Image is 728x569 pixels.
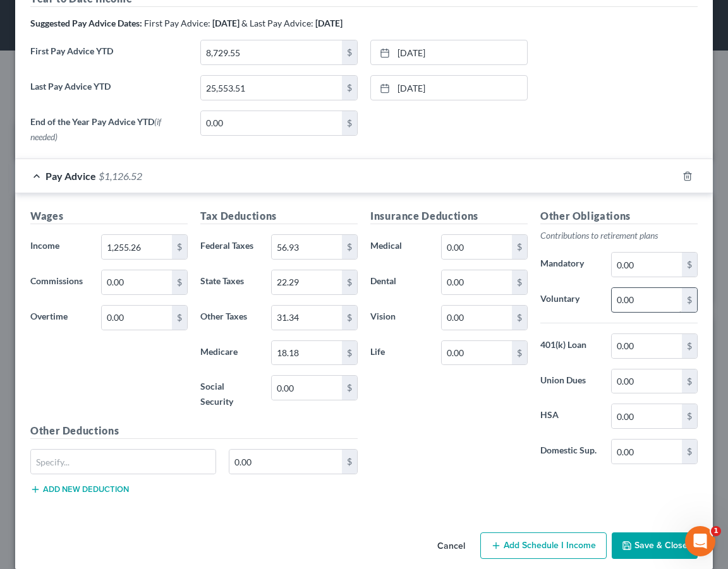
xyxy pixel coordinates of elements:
[102,270,172,294] input: 0.00
[272,306,342,330] input: 0.00
[682,440,697,464] div: $
[442,341,512,365] input: 0.00
[534,439,605,464] label: Domestic Sup.
[200,208,358,224] h5: Tax Deductions
[31,450,215,474] input: Specify...
[371,76,527,100] a: [DATE]
[30,18,142,28] strong: Suggested Pay Advice Dates:
[442,306,512,330] input: 0.00
[24,75,194,111] label: Last Pay Advice YTD
[102,235,172,259] input: 0.00
[512,306,527,330] div: $
[272,235,342,259] input: 0.00
[427,534,475,559] button: Cancel
[685,526,715,556] iframe: Intercom live chat
[342,270,357,294] div: $
[540,229,698,242] p: Contributions to retirement plans
[442,270,512,294] input: 0.00
[24,111,194,148] label: End of the Year Pay Advice YTD
[364,305,435,330] label: Vision
[682,288,697,312] div: $
[442,235,512,259] input: 0.00
[612,532,698,559] button: Save & Close
[534,369,605,394] label: Union Dues
[194,234,265,260] label: Federal Taxes
[315,18,343,28] strong: [DATE]
[241,18,313,28] span: & Last Pay Advice:
[342,111,357,135] div: $
[711,526,721,536] span: 1
[272,341,342,365] input: 0.00
[370,208,528,224] h5: Insurance Deductions
[30,116,161,142] span: (if needed)
[682,369,697,393] div: $
[194,270,265,295] label: State Taxes
[540,208,698,224] h5: Other Obligations
[534,252,605,277] label: Mandatory
[534,404,605,429] label: HSA
[534,287,605,313] label: Voluntary
[612,334,682,358] input: 0.00
[229,450,342,474] input: 0.00
[102,306,172,330] input: 0.00
[194,375,265,413] label: Social Security
[201,111,342,135] input: 0.00
[512,235,527,259] div: $
[342,76,357,100] div: $
[272,376,342,400] input: 0.00
[172,306,187,330] div: $
[45,170,96,182] span: Pay Advice
[172,235,187,259] div: $
[342,40,357,64] div: $
[24,40,194,75] label: First Pay Advice YTD
[480,532,607,559] button: Add Schedule I Income
[342,235,357,259] div: $
[342,376,357,400] div: $
[24,305,95,330] label: Overtime
[342,306,357,330] div: $
[682,253,697,277] div: $
[194,340,265,366] label: Medicare
[24,270,95,295] label: Commissions
[99,170,142,182] span: $1,126.52
[30,484,129,494] button: Add new deduction
[342,450,357,474] div: $
[371,40,527,64] a: [DATE]
[612,369,682,393] input: 0.00
[612,288,682,312] input: 0.00
[612,253,682,277] input: 0.00
[194,305,265,330] label: Other Taxes
[682,404,697,428] div: $
[172,270,187,294] div: $
[201,76,342,100] input: 0.00
[342,341,357,365] div: $
[201,40,342,64] input: 0.00
[682,334,697,358] div: $
[364,234,435,260] label: Medical
[512,341,527,365] div: $
[364,270,435,295] label: Dental
[272,270,342,294] input: 0.00
[30,423,358,439] h5: Other Deductions
[212,18,240,28] strong: [DATE]
[364,340,435,366] label: Life
[30,240,59,251] span: Income
[534,333,605,359] label: 401(k) Loan
[512,270,527,294] div: $
[612,440,682,464] input: 0.00
[612,404,682,428] input: 0.00
[144,18,210,28] span: First Pay Advice:
[30,208,188,224] h5: Wages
